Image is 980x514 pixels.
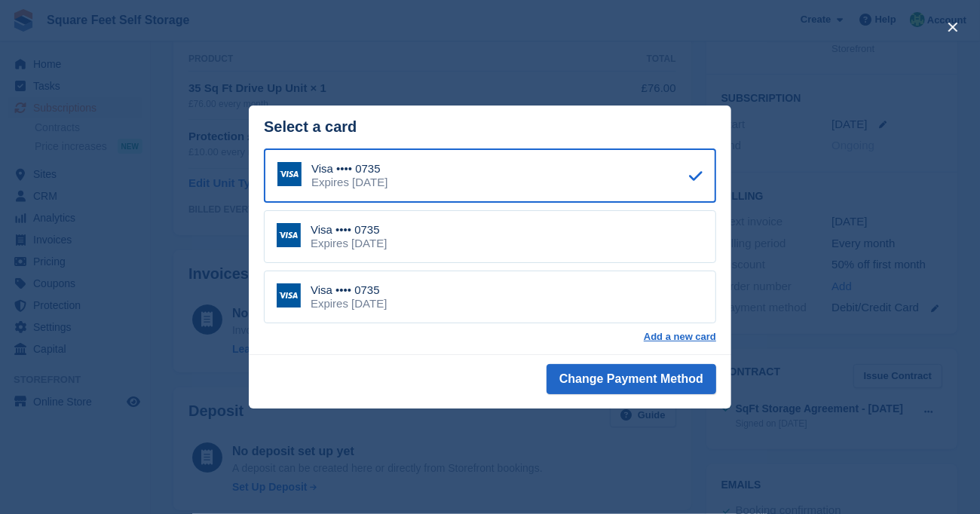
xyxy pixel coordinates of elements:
img: Visa Logo [277,162,302,186]
a: Add a new card [644,331,716,343]
div: Expires [DATE] [311,297,387,311]
div: Visa •••• 0735 [311,223,387,237]
div: Expires [DATE] [311,237,387,250]
div: Visa •••• 0735 [311,283,387,297]
div: Expires [DATE] [311,176,387,189]
div: Select a card [264,118,716,136]
button: close [941,15,965,39]
div: Visa •••• 0735 [311,162,387,176]
img: Visa Logo [277,223,301,247]
img: Visa Logo [277,283,301,307]
button: Change Payment Method [547,364,716,394]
